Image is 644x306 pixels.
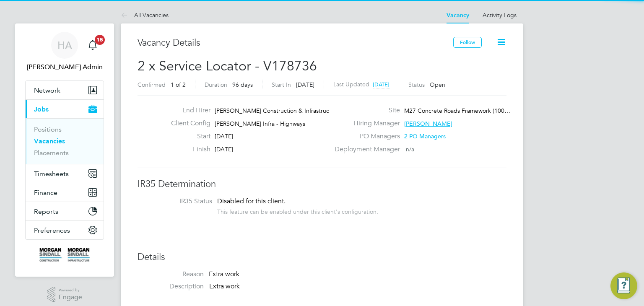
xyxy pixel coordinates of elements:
[215,145,233,153] span: [DATE]
[447,12,469,19] a: Vacancy
[333,80,369,88] label: Last Updated
[57,40,72,51] span: HA
[217,197,286,205] span: Disabled for this client.
[26,183,104,202] button: Finance
[59,287,82,294] span: Powered by
[25,62,104,72] span: Hays Admin
[209,282,506,291] p: Extra work
[296,81,314,88] span: [DATE]
[25,32,104,72] a: HA[PERSON_NAME] Admin
[453,37,482,48] button: Follow
[164,132,210,141] label: Start
[408,81,425,88] label: Status
[34,207,58,215] span: Reports
[34,149,69,157] a: Placements
[138,282,204,291] label: Description
[404,132,446,140] span: 2 PO Managers
[330,145,400,154] label: Deployment Manager
[138,251,506,263] h3: Details
[26,100,104,118] button: Jobs
[164,106,210,115] label: End Hirer
[34,86,60,94] span: Network
[215,120,305,127] span: [PERSON_NAME] Infra - Highways
[26,202,104,220] button: Reports
[34,189,57,197] span: Finance
[39,248,90,262] img: morgansindall-logo-retina.png
[59,294,82,301] span: Engage
[95,35,105,45] span: 15
[209,270,239,278] span: Extra work
[146,197,212,206] label: IR35 Status
[373,81,390,88] span: [DATE]
[34,137,65,145] a: Vacancies
[26,118,104,164] div: Jobs
[215,107,337,114] span: [PERSON_NAME] Construction & Infrastruct…
[483,11,517,19] a: Activity Logs
[121,11,169,19] a: All Vacancies
[330,106,400,115] label: Site
[404,120,452,127] span: [PERSON_NAME]
[34,105,49,113] span: Jobs
[430,81,445,88] span: Open
[205,81,227,88] label: Duration
[404,107,510,114] span: M27 Concrete Roads Framework (100…
[138,178,506,190] h3: IR35 Determination
[15,23,114,277] nav: Main navigation
[34,170,69,178] span: Timesheets
[25,248,104,262] a: Go to home page
[47,287,83,303] a: Powered byEngage
[215,132,233,140] span: [DATE]
[217,206,378,215] div: This feature can be enabled under this client's configuration.
[138,81,166,88] label: Confirmed
[34,125,62,133] a: Positions
[164,119,210,128] label: Client Config
[610,272,637,299] button: Engage Resource Center
[232,81,253,88] span: 96 days
[84,32,101,59] a: 15
[138,270,204,279] label: Reason
[330,119,400,128] label: Hiring Manager
[272,81,291,88] label: Start In
[138,37,453,49] h3: Vacancy Details
[406,145,414,153] span: n/a
[26,164,104,183] button: Timesheets
[34,226,70,234] span: Preferences
[330,132,400,141] label: PO Managers
[26,81,104,99] button: Network
[26,221,104,239] button: Preferences
[164,145,210,154] label: Finish
[138,58,317,74] span: 2 x Service Locator - V178736
[171,81,186,88] span: 1 of 2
